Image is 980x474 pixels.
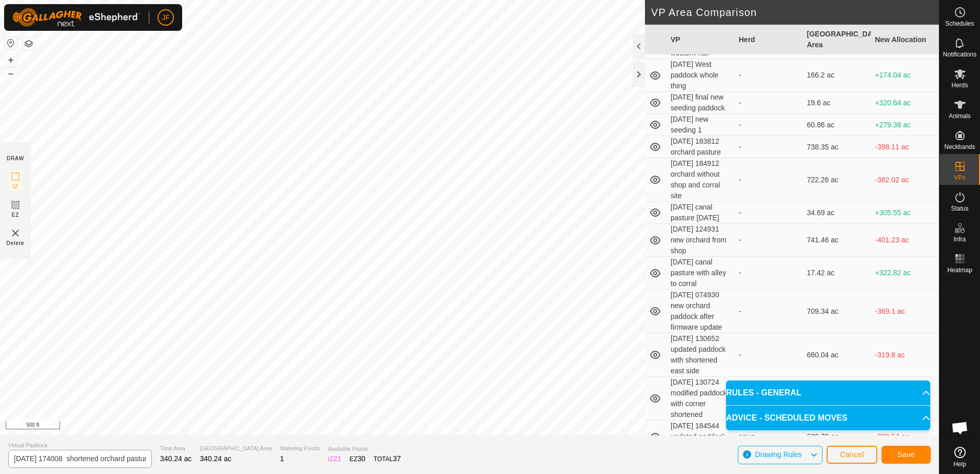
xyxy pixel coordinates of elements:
img: Gallagher Logo [12,8,141,27]
span: Total Area [160,444,192,453]
div: EZ [349,453,365,464]
button: + [5,54,17,66]
span: Virtual Paddock [8,441,152,450]
td: [DATE] 184912 orchard without shop and corral site [667,158,735,202]
td: 19.6 ac [803,92,871,114]
span: 37 [393,454,401,463]
td: [DATE] 124931 new orchard from shop [667,224,735,257]
td: 741.46 ac [803,224,871,257]
td: 17.42 ac [803,257,871,290]
span: ADVICE - SCHEDULED MOVES [726,412,847,424]
button: Cancel [827,446,877,464]
td: [DATE] canal pasture [DATE] [667,202,735,224]
h2: VP Area Comparison [651,6,939,18]
div: - [739,268,799,278]
span: Animals [949,113,971,119]
span: JF [162,12,170,23]
td: 722.26 ac [803,158,871,202]
div: - [739,98,799,108]
div: - [739,70,799,81]
a: Help [939,443,980,471]
a: Contact Us [480,422,510,431]
td: +279.38 ac [871,114,939,136]
span: Infra [953,236,966,242]
td: -319.8 ac [871,333,939,377]
div: DRAW [7,155,24,162]
td: +322.82 ac [871,257,939,290]
button: – [5,67,17,80]
div: TOTAL [374,453,401,464]
span: 1 [280,454,284,463]
td: [DATE] 130652 updated paddock with shortened east side [667,333,735,377]
td: 660.04 ac [803,333,871,377]
td: 648.23 ac [803,377,871,421]
div: - [739,142,799,153]
span: 340.24 ac [200,454,232,463]
td: +305.55 ac [871,202,939,224]
span: IZ [13,183,18,191]
button: Save [881,446,931,464]
span: 30 [358,454,366,463]
span: 340.24 ac [160,454,192,463]
td: [DATE] 130724 modified paddock with corner shortened [667,377,735,421]
span: Help [953,461,966,467]
span: Drawing Rules [755,450,801,459]
div: - [739,235,799,245]
button: Map Layers [23,37,35,50]
span: 21 [334,454,342,463]
span: Save [897,450,915,459]
td: [DATE] final new seeding paddock [667,92,735,114]
a: Open chat [945,412,975,443]
span: Cancel [840,450,864,459]
td: -382.02 ac [871,158,939,202]
img: VP [9,227,22,239]
td: 34.69 ac [803,202,871,224]
td: -369.1 ac [871,290,939,333]
span: Herds [951,82,968,88]
td: [DATE] canal pasture with alley to corral [667,257,735,290]
td: +174.04 ac [871,59,939,92]
th: Herd [735,25,803,55]
span: RULES - GENERAL [726,387,801,399]
th: New Allocation [871,25,939,55]
div: - [739,306,799,317]
td: 60.86 ac [803,114,871,136]
span: VPs [954,175,965,181]
td: [DATE] 183812 orchard pasture [667,136,735,158]
span: Schedules [945,21,974,27]
td: [DATE] West paddock whole thing [667,59,735,92]
div: - [739,175,799,185]
td: -307.99 ac [871,377,939,421]
span: EZ [12,211,19,219]
td: 738.35 ac [803,136,871,158]
td: [DATE] 184544 updated paddock [DATE] [667,421,735,453]
td: -401.23 ac [871,224,939,257]
span: Status [951,205,968,212]
td: 709.34 ac [803,290,871,333]
td: [DATE] 074930 new orchard paddock after firmware update [667,290,735,333]
div: IZ [328,453,341,464]
span: Delete [7,239,25,247]
p-accordion-header: RULES - GENERAL [726,381,930,405]
div: - [739,207,799,218]
p-accordion-header: ADVICE - SCHEDULED MOVES [726,406,930,430]
td: [DATE] new seeding 1 [667,114,735,136]
div: cows [739,431,799,442]
span: Heatmap [947,267,972,273]
span: [GEOGRAPHIC_DATA] Area [200,444,272,453]
td: -398.11 ac [871,136,939,158]
div: - [739,120,799,130]
div: - [739,350,799,361]
th: VP [667,25,735,55]
a: Privacy Policy [429,422,467,431]
span: Neckbands [944,144,975,150]
td: +320.64 ac [871,92,939,114]
span: Watering Points [280,444,320,453]
td: 166.2 ac [803,59,871,92]
th: [GEOGRAPHIC_DATA] Area [803,25,871,55]
button: Reset Map [5,37,17,49]
span: Notifications [943,51,976,58]
span: Available Points [328,445,401,453]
